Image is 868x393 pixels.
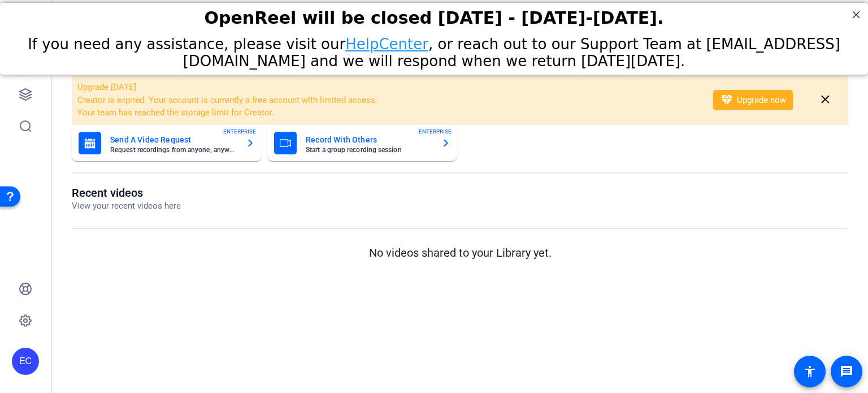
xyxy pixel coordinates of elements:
mat-card-title: Send A Video Request [110,133,237,146]
mat-card-title: Record With Others [306,133,432,146]
div: EC [12,348,39,375]
button: Send A Video RequestRequest recordings from anyone, anywhereENTERPRISE [72,125,262,161]
li: Creator is expired. Your account is currently a free account with limited access. [77,94,698,107]
span: Upgrade [DATE] [77,82,136,92]
p: View your recent videos here [72,200,181,213]
a: HelpCenter [345,33,428,50]
span: ENTERPRISE [223,127,256,136]
button: Upgrade now [713,90,793,110]
h1: Recent videos [72,186,181,200]
mat-card-subtitle: Start a group recording session [306,146,432,153]
mat-icon: message [840,365,853,378]
mat-card-subtitle: Request recordings from anyone, anywhere [110,146,237,153]
span: If you need any assistance, please visit our , or reach out to our Support Team at [EMAIL_ADDRESS... [28,33,840,67]
mat-icon: diamond [720,93,734,107]
button: Record With OthersStart a group recording sessionENTERPRISE [267,125,457,161]
span: ENTERPRISE [419,127,452,136]
div: OpenReel will be closed [DATE] - [DATE]-[DATE]. [14,5,854,25]
mat-icon: accessibility [803,365,817,378]
p: No videos shared to your Library yet. [72,244,848,261]
li: Your team has reached the storage limit for Creator. [77,106,698,119]
mat-icon: close [818,93,832,107]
